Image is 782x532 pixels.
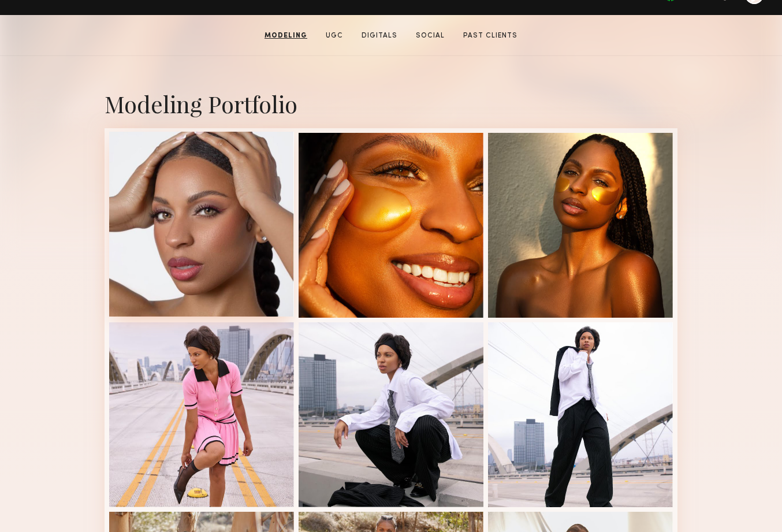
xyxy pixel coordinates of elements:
a: Social [411,31,449,41]
div: Modeling Portfolio [105,88,677,119]
a: UGC [321,31,348,41]
a: Past Clients [459,31,522,41]
a: Modeling [260,31,312,41]
a: Digitals [357,31,402,41]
